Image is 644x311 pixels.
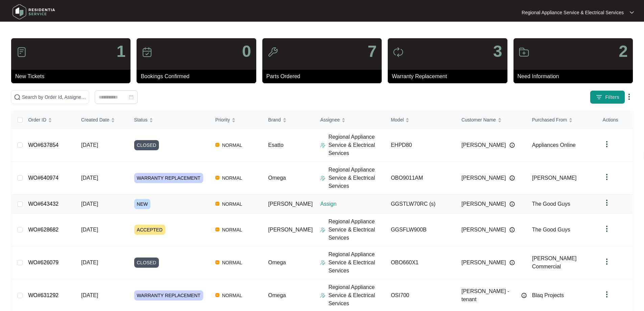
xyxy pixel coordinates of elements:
[532,201,570,207] span: The Good Guys
[603,140,611,148] img: dropdown arrow
[590,90,625,104] button: filter iconFilters
[315,111,385,129] th: Assignee
[493,43,502,60] p: 3
[603,225,611,233] img: dropdown arrow
[603,258,611,266] img: dropdown arrow
[215,227,219,231] img: Vercel Logo
[268,142,283,148] span: Esatto
[81,201,98,207] span: [DATE]
[605,94,619,101] span: Filters
[267,47,278,58] img: icon
[328,283,385,308] p: Regional Appliance Service & Electrical Services
[215,260,219,264] img: Vercel Logo
[521,293,527,298] img: Info icon
[532,256,577,269] span: [PERSON_NAME] Commercial
[268,260,286,265] span: Omega
[263,111,315,129] th: Brand
[16,47,27,58] img: icon
[597,111,633,129] th: Actions
[532,116,567,124] span: Purchased From
[266,72,382,81] p: Parts Ordered
[28,201,58,207] a: WO#643432
[509,175,515,181] img: Info icon
[210,111,263,129] th: Priority
[268,175,286,181] span: Omega
[461,141,506,149] span: [PERSON_NAME]
[129,111,210,129] th: Status
[22,93,86,101] input: Search by Order Id, Assignee Name, Customer Name, Brand and Model
[625,93,633,101] img: dropdown arrow
[328,166,385,190] p: Regional Appliance Service & Electrical Services
[28,292,58,298] a: WO#631292
[81,116,109,124] span: Created Date
[461,287,518,304] span: [PERSON_NAME] - tenant
[509,142,515,148] img: Info icon
[134,290,203,301] span: WARRANTY REPLACEMENT
[461,226,506,234] span: [PERSON_NAME]
[385,129,456,162] td: EHPD80
[532,292,564,298] span: Blaq Projects
[81,227,98,232] span: [DATE]
[519,47,529,58] img: icon
[328,218,385,242] p: Regional Appliance Service & Electrical Services
[320,227,326,232] img: Assigner Icon
[391,116,404,124] span: Model
[518,72,633,81] p: Need Information
[117,43,126,60] p: 1
[596,94,602,101] img: filter icon
[456,111,527,129] th: Customer Name
[81,175,98,181] span: [DATE]
[28,175,58,181] a: WO#640974
[522,9,624,16] p: Regional Appliance Service & Electrical Services
[28,142,58,148] a: WO#637854
[81,142,98,148] span: [DATE]
[219,226,245,234] span: NORMAL
[532,142,576,148] span: Appliances Online
[320,142,326,148] img: Assigner Icon
[215,143,219,147] img: Vercel Logo
[367,43,377,60] p: 7
[385,246,456,279] td: OBO660X1
[385,111,456,129] th: Model
[320,200,385,208] p: Assign
[134,173,203,183] span: WARRANTY REPLACEMENT
[268,292,286,298] span: Omega
[215,116,230,124] span: Priority
[215,293,219,297] img: Vercel Logo
[134,199,151,209] span: NEW
[630,11,634,14] img: dropdown arrow
[461,116,496,124] span: Customer Name
[509,201,515,207] img: Info icon
[81,260,98,265] span: [DATE]
[28,260,58,265] a: WO#626079
[76,111,129,129] th: Created Date
[527,111,597,129] th: Purchased From
[320,116,340,124] span: Assignee
[141,72,256,81] p: Bookings Confirmed
[385,214,456,246] td: GGSFLW900B
[619,43,628,60] p: 2
[215,202,219,206] img: Vercel Logo
[392,72,507,81] p: Warranty Replacement
[14,94,21,101] img: search-icon
[15,72,130,81] p: New Tickets
[461,259,506,267] span: [PERSON_NAME]
[509,260,515,265] img: Info icon
[320,175,326,181] img: Assigner Icon
[603,290,611,298] img: dropdown arrow
[142,47,152,58] img: icon
[134,116,148,124] span: Status
[268,201,313,207] span: [PERSON_NAME]
[242,43,251,60] p: 0
[219,200,245,208] span: NORMAL
[219,174,245,182] span: NORMAL
[219,291,245,299] span: NORMAL
[393,47,404,58] img: icon
[10,2,57,22] img: residentia service logo
[603,199,611,207] img: dropdown arrow
[268,116,281,124] span: Brand
[509,227,515,232] img: Info icon
[461,200,506,208] span: [PERSON_NAME]
[134,140,159,150] span: CLOSED
[532,175,577,181] span: [PERSON_NAME]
